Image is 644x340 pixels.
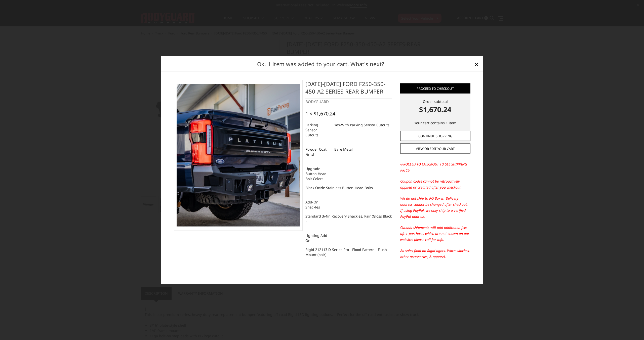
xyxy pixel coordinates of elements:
div: Order subtotal [400,99,470,114]
img: 2023-2025 Ford F250-350-450-A2 Series-Rear Bumper [177,84,300,226]
dt: Lighting Add-On [305,231,331,245]
h4: [DATE]-[DATE] Ford F250-350-450-A2 Series-Rear Bumper [305,80,392,99]
p: Canada shipments will add additional fees after purchase, which are not shown on our website; ple... [400,225,470,243]
dd: Rigid 212113 D-Series Pro - Flood Pattern - Flush Mount (pair) [305,245,392,259]
dt: Upgrade Button Head Bolt Color: [305,164,331,183]
dt: Powder Coat Finish [305,145,331,159]
p: All sales final on Rigid lights, Warn winches, other accessories, & apparel. [400,248,470,260]
dd: Yes-With Parking Sensor Cutouts [334,120,389,130]
dt: Parking Sensor Cutouts [305,120,331,140]
p: Your cart contains 1 item [400,120,470,126]
a: Continue Shopping [400,131,470,141]
div: BODYGUARD [305,99,392,104]
iframe: Chat Widget [619,316,644,340]
dd: Standard 3/4in Recovery Shackles, Pair (Gloss Black ) [305,212,392,226]
dd: Bare Metal [334,145,353,154]
div: 1 × $1,670.24 [305,111,335,117]
dt: Add-On Shackles [305,198,331,212]
strong: $1,670.24 [400,104,470,114]
dd: Black Oxide Stainless Button-Head Bolts [305,183,373,192]
a: View or edit your cart [400,144,470,154]
a: Proceed to checkout [400,83,470,93]
a: Close [472,60,480,68]
span: × [474,58,479,69]
p: -PROCEED TO CHECKOUT TO SEE SHIPPING PRICE- [400,161,470,173]
p: We do not ship to PO Boxes. Delivery address cannot be changed after checkout. If using PayPal, w... [400,195,470,220]
h2: Ok, 1 item was added to your cart. What's next? [169,60,472,68]
p: Coupon codes cannot be retroactively applied or credited after you checkout. [400,178,470,190]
